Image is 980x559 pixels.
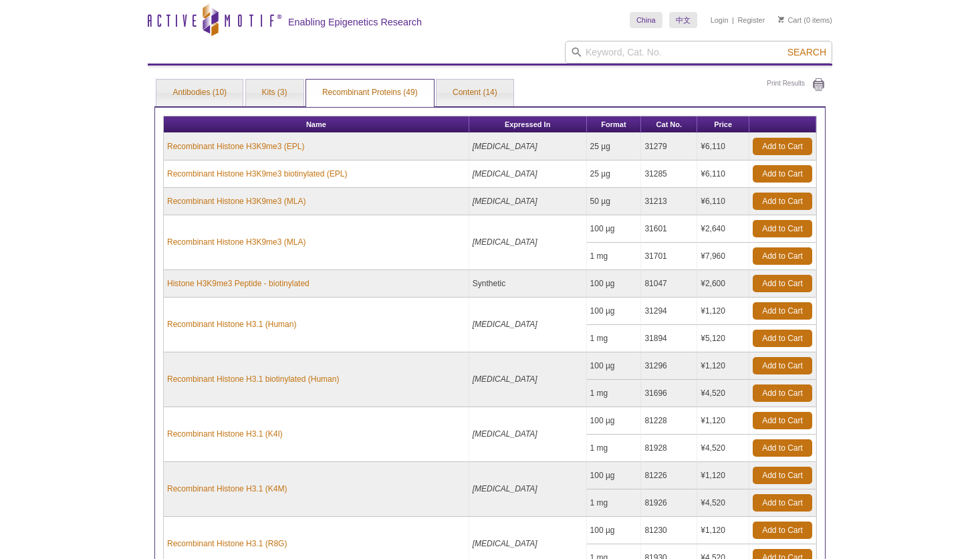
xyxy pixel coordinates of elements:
td: 31696 [641,380,697,407]
a: Add to Cart [753,357,812,374]
a: Recombinant Proteins (49) [306,80,434,106]
img: Your Cart [778,16,784,23]
td: 81230 [641,517,697,544]
i: [MEDICAL_DATA] [473,197,537,206]
td: ¥5,120 [697,325,749,352]
a: Recombinant Histone H3K9me3 (EPL) [167,140,304,152]
li: | [732,12,734,28]
td: ¥7,960 [697,243,749,270]
a: Add to Cart [753,494,812,512]
td: ¥1,120 [697,517,749,544]
td: 31296 [641,352,697,380]
td: 100 µg [587,215,642,243]
td: 81228 [641,407,697,435]
a: Add to Cart [753,384,812,402]
a: Add to Cart [753,165,812,183]
td: 31294 [641,298,697,325]
th: Format [587,116,642,133]
td: 100 µg [587,407,642,435]
a: Add to Cart [753,220,812,237]
td: 1 mg [587,243,642,270]
td: 100 µg [587,298,642,325]
a: Add to Cart [753,467,812,484]
a: Add to Cart [753,412,812,429]
td: ¥1,120 [697,352,749,380]
th: Cat No. [641,116,697,133]
a: Recombinant Histone H3.1 biotinylated (Human) [167,373,339,385]
a: Add to Cart [753,439,812,457]
a: Antibodies (10) [156,80,243,106]
td: ¥2,640 [697,215,749,243]
a: Recombinant Histone H3K9me3 biotinylated (EPL) [167,168,347,180]
td: 50 µg [587,188,642,215]
i: [MEDICAL_DATA] [473,374,537,384]
a: Add to Cart [753,330,812,347]
a: Add to Cart [753,302,812,320]
i: [MEDICAL_DATA] [473,169,537,179]
td: 31701 [641,243,697,270]
td: ¥6,110 [697,133,749,160]
a: China [630,12,662,28]
td: ¥4,520 [697,380,749,407]
td: 100 µg [587,270,642,298]
button: Search [783,46,830,58]
i: [MEDICAL_DATA] [473,429,537,439]
td: 81047 [641,270,697,298]
a: Add to Cart [753,275,812,292]
a: 中文 [669,12,697,28]
td: Synthetic [469,270,587,298]
a: Add to Cart [753,193,812,210]
td: 25 µg [587,160,642,188]
td: ¥1,120 [697,298,749,325]
h2: Enabling Epigenetics Research [288,16,422,28]
th: Name [164,116,469,133]
a: Add to Cart [753,247,812,265]
a: Kits (3) [246,80,303,106]
a: Recombinant Histone H3K9me3 (MLA) [167,236,305,248]
td: 1 mg [587,435,642,462]
a: Login [711,15,729,25]
td: ¥2,600 [697,270,749,298]
td: 31894 [641,325,697,352]
td: 100 µg [587,462,642,489]
i: [MEDICAL_DATA] [473,142,537,151]
td: ¥1,120 [697,407,749,435]
a: Recombinant Histone H3.1 (R8G) [167,538,287,550]
a: Content (14) [437,80,513,106]
td: ¥4,520 [697,435,749,462]
td: 31279 [641,133,697,160]
a: Register [737,15,765,25]
a: Recombinant Histone H3.1 (K4I) [167,428,283,440]
th: Expressed In [469,116,587,133]
td: 31213 [641,188,697,215]
i: [MEDICAL_DATA] [473,237,537,247]
td: 1 mg [587,380,642,407]
td: 1 mg [587,489,642,517]
td: 25 µg [587,133,642,160]
th: Price [697,116,749,133]
a: Add to Cart [753,138,812,155]
td: 81226 [641,462,697,489]
td: 100 µg [587,352,642,380]
a: Cart [778,15,802,25]
td: 1 mg [587,325,642,352]
a: Add to Cart [753,522,812,539]
i: [MEDICAL_DATA] [473,539,537,548]
i: [MEDICAL_DATA] [473,484,537,493]
td: 100 µg [587,517,642,544]
a: Histone H3K9me3 Peptide - biotinylated [167,277,310,290]
td: ¥6,110 [697,188,749,215]
a: Recombinant Histone H3K9me3 (MLA) [167,195,305,207]
input: Keyword, Cat. No. [565,41,832,64]
td: 81926 [641,489,697,517]
a: Recombinant Histone H3.1 (Human) [167,318,296,330]
li: (0 items) [778,12,832,28]
a: Recombinant Histone H3.1 (K4M) [167,483,287,495]
td: ¥1,120 [697,462,749,489]
i: [MEDICAL_DATA] [473,320,537,329]
td: 31601 [641,215,697,243]
td: ¥6,110 [697,160,749,188]
span: Search [787,47,826,58]
td: ¥4,520 [697,489,749,517]
td: 31285 [641,160,697,188]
